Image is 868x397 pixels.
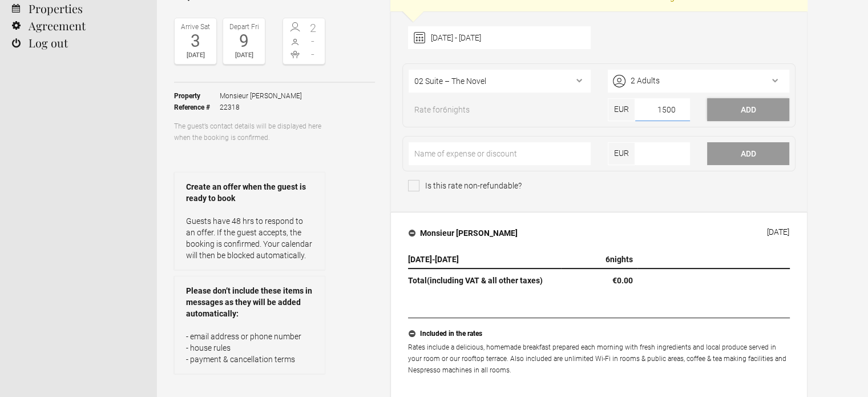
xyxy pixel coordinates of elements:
[408,342,790,387] p: Rates include a delicious, homemade breakfast prepared each morning with fresh ingredients and lo...
[707,98,789,121] button: Add
[226,50,262,61] div: [DATE]
[226,21,262,33] div: Depart Fri
[612,276,633,285] flynt-currency: €0.00
[767,227,789,236] div: [DATE]
[177,50,213,61] div: [DATE]
[174,90,220,102] strong: Property
[226,33,262,50] div: 9
[409,104,475,121] span: Rate for nights
[304,49,322,60] span: -
[427,276,543,285] span: (including VAT & all other taxes)
[186,285,313,319] strong: Please don’t include these items in messages as they will be added automatically:
[408,255,432,264] span: [DATE]
[707,142,789,165] button: Add
[220,102,302,113] span: 22318
[443,105,447,114] span: 6
[435,255,459,264] span: [DATE]
[304,35,322,47] span: -
[186,215,313,261] p: Guests have 48 hrs to respond to an offer. If the guest accepts, the booking is confirmed. Your c...
[408,251,561,268] th: -
[177,33,213,50] div: 3
[304,22,322,34] span: 2
[608,142,635,165] span: EUR
[177,21,213,33] div: Arrive Sat
[408,327,790,342] button: Included in the rates
[186,331,313,365] p: - email address or phone number - house rules - payment & cancellation terms
[608,98,635,121] span: EUR
[409,142,590,165] input: Name of expense or discount
[174,102,220,113] strong: Reference #
[561,251,637,268] th: nights
[408,268,561,289] th: Total
[399,221,798,245] button: Monsieur [PERSON_NAME] [DATE]
[408,180,522,191] span: Is this rate non-refundable?
[220,90,302,102] span: Monsieur [PERSON_NAME]
[605,255,610,264] span: 6
[186,181,313,204] strong: Create an offer when the guest is ready to book
[409,227,518,239] h4: Monsieur [PERSON_NAME]
[174,121,325,143] p: The guest’s contact details will be displayed here when the booking is confirmed.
